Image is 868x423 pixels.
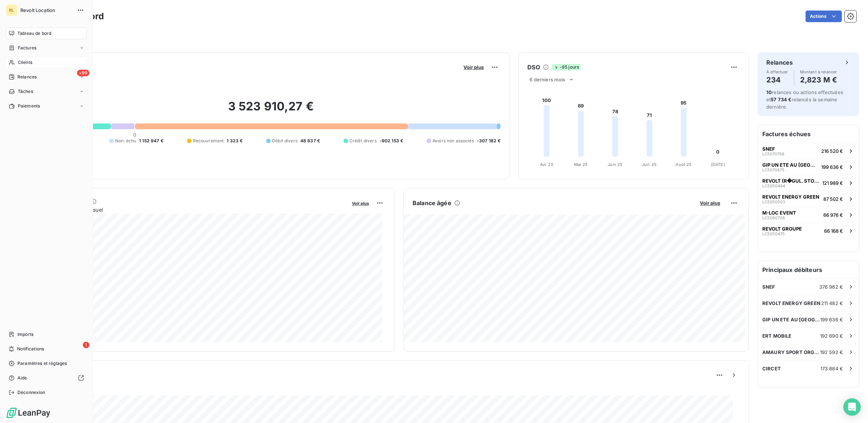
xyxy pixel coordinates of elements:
[823,196,843,202] span: 87 502 €
[762,152,784,156] span: LC5070768
[300,138,320,144] span: 48 837 €
[758,143,859,159] button: SNEFLC5070768216 520 €
[758,125,859,143] h6: Factures échues
[77,70,89,76] span: +99
[821,300,843,306] span: 211 482 €
[762,146,775,152] span: SNEF
[762,226,802,232] span: REVOLT GROUPE
[115,138,136,144] span: Non-échu
[762,162,818,168] span: GIP UN ETE AU [GEOGRAPHIC_DATA]
[6,4,17,16] div: RL
[676,162,692,167] tspan: Août 25
[820,366,843,371] span: 173 884 €
[820,349,843,355] span: 192 592 €
[139,138,163,144] span: 1 152 947 €
[698,200,722,206] button: Voir plus
[18,88,33,95] span: Tâches
[413,199,451,207] h6: Balance âgée
[800,70,837,74] span: Montant à relancer
[762,194,819,200] span: REVOLT ENERGY GREEN
[642,162,657,167] tspan: Juil. 25
[193,138,224,144] span: Recouvrement
[272,138,297,144] span: Débit divers
[18,45,36,51] span: Factures
[17,30,51,37] span: Tableau de bord
[762,317,820,322] span: GIP UN ETE AU [GEOGRAPHIC_DATA]
[758,191,859,207] button: REVOLT ENERGY GREENLC505050387 502 €
[17,331,33,338] span: Imports
[766,89,843,110] span: relances ou actions effectuées et relancés la semaine dernière.
[762,333,792,339] span: ERT MOBILE
[6,372,87,384] a: Aide
[17,375,27,381] span: Aide
[766,70,788,74] span: À effectuer
[806,11,842,22] button: Actions
[41,99,500,121] h2: 3 523 910,27 €
[711,162,725,167] tspan: [DATE]
[820,317,843,322] span: 199 636 €
[762,366,781,371] span: CIRCET
[821,164,843,170] span: 199 636 €
[17,346,44,352] span: Notifications
[552,64,581,70] span: -95 jours
[349,138,377,144] span: Crédit divers
[762,200,785,204] span: LC5050503
[843,398,861,416] div: Open Intercom Messenger
[20,7,73,13] span: Revolt Location
[463,64,484,70] span: Voir plus
[700,200,720,206] span: Voir plus
[527,63,540,72] h6: DSO
[762,216,785,220] span: LC5060726
[766,58,793,67] h6: Relances
[227,138,243,144] span: 1 323 €
[83,342,89,348] span: 1
[352,201,369,206] span: Voir plus
[762,349,820,355] span: AMAURY SPORT ORGANISATION
[758,207,859,223] button: M-LOC EVENTLC506072666 976 €
[350,200,371,206] button: Voir plus
[758,223,859,239] button: REVOLT GROUPELC505047566 168 €
[820,333,843,339] span: 192 690 €
[821,148,843,154] span: 216 520 €
[766,74,788,86] h4: 234
[6,407,51,419] img: Logo LeanPay
[17,360,67,367] span: Paramètres et réglages
[758,261,859,278] h6: Principaux débiteurs
[41,206,347,213] span: Chiffre d'affaires mensuel
[762,168,784,172] span: LC5070875
[17,389,45,396] span: Déconnexion
[18,59,32,66] span: Clients
[824,228,843,234] span: 66 168 €
[771,97,791,102] span: 57 734 €
[477,138,501,144] span: -307 182 €
[758,175,859,191] button: REVOLT (R�GUL. STOCK LOCATION)LC5050494121 989 €
[133,132,136,138] span: 0
[762,300,820,306] span: REVOLT ENERGY GREEN
[766,89,772,95] span: 10
[758,159,859,175] button: GIP UN ETE AU [GEOGRAPHIC_DATA]LC5070875199 636 €
[17,74,37,80] span: Relances
[380,138,403,144] span: -902 153 €
[608,162,623,167] tspan: Juin 25
[461,64,486,70] button: Voir plus
[762,284,775,290] span: SNEF
[540,162,553,167] tspan: Avr. 25
[18,103,40,109] span: Paiements
[762,232,785,236] span: LC5050475
[762,178,819,184] span: REVOLT (R�GUL. STOCK LOCATION)
[800,74,837,86] h4: 2,823 M €
[762,210,796,216] span: M-LOC EVENT
[762,184,785,188] span: LC5050494
[819,284,843,290] span: 376 982 €
[574,162,588,167] tspan: Mai 25
[433,138,474,144] span: Avoirs non associés
[823,212,843,218] span: 66 976 €
[822,180,843,186] span: 121 989 €
[530,77,565,82] span: 6 derniers mois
